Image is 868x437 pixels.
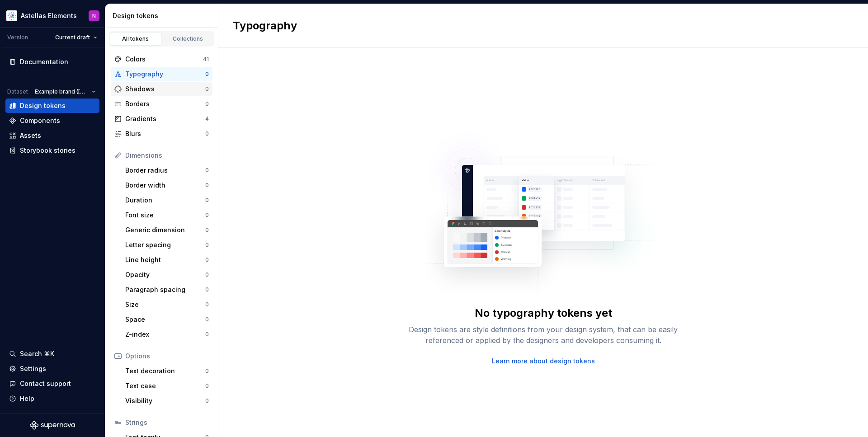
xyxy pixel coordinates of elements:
div: Settings [20,364,46,373]
div: Design tokens [113,11,214,20]
a: Assets [5,128,99,143]
div: 41 [203,56,209,63]
div: Paragraph spacing [125,285,205,294]
div: Help [20,394,34,403]
div: Shadows [125,85,205,94]
a: Line height0 [122,253,212,267]
div: Text decoration [125,367,205,376]
div: Generic dimension [125,226,205,235]
div: Borders [125,99,205,108]
a: Space0 [122,312,212,327]
div: 4 [205,115,209,122]
a: Size0 [122,297,212,312]
a: Gradients4 [111,112,212,126]
span: Current draft [55,34,90,41]
div: Visibility [125,396,205,405]
div: N [92,12,96,19]
a: Border radius0 [122,163,212,178]
div: 0 [205,100,209,108]
a: Storybook stories [5,143,99,158]
div: 0 [205,211,209,219]
button: Search ⌘K [5,347,99,361]
div: 0 [205,130,209,137]
div: 0 [205,241,209,249]
a: Blurs0 [111,127,212,141]
a: Components [5,113,99,128]
a: Learn more about design tokens [492,357,595,366]
button: Astellas ElementsN [2,6,103,25]
div: Line height [125,255,205,264]
div: Dimensions [125,151,209,160]
div: 0 [205,397,209,404]
div: Search ⌘K [20,349,54,358]
button: Current draft [51,31,101,44]
div: Components [20,116,60,125]
div: 0 [205,331,209,338]
div: 0 [205,301,209,308]
h2: Typography [233,19,297,33]
a: Documentation [5,55,99,69]
div: 0 [205,382,209,390]
div: Letter spacing [125,240,205,249]
div: Typography [125,70,205,79]
div: 0 [205,182,209,189]
div: Font size [125,211,205,220]
div: All tokens [113,35,158,42]
button: Help [5,391,99,406]
div: Opacity [125,270,205,279]
a: Settings [5,362,99,376]
a: Shadows0 [111,82,212,96]
div: Documentation [20,57,68,66]
div: 0 [205,271,209,278]
div: 0 [205,197,209,204]
div: Design tokens are style definitions from your design system, that can be easily referenced or app... [399,324,688,346]
div: Version [7,34,28,41]
a: Borders0 [111,97,212,111]
div: 0 [205,256,209,263]
a: Z-index0 [122,327,212,342]
div: Design tokens [20,101,66,110]
div: Collections [165,35,211,42]
div: Contact support [20,379,71,388]
a: Design tokens [5,99,99,113]
div: 0 [205,85,209,93]
div: Storybook stories [20,146,75,155]
div: Duration [125,196,205,205]
a: Letter spacing0 [122,238,212,252]
a: Generic dimension0 [122,223,212,237]
a: Text case0 [122,379,212,393]
div: Text case [125,381,205,390]
a: Paragraph spacing0 [122,282,212,297]
span: Example brand ([GEOGRAPHIC_DATA]) [35,88,88,95]
div: Colors [125,55,203,64]
div: Assets [20,131,41,140]
button: Example brand ([GEOGRAPHIC_DATA]) [31,85,99,98]
div: 0 [205,70,209,78]
div: Strings [125,418,209,427]
button: Contact support [5,376,99,391]
a: Colors41 [111,52,212,66]
div: 0 [205,316,209,323]
a: Visibility0 [122,394,212,408]
div: Blurs [125,129,205,138]
div: Size [125,300,205,309]
a: Text decoration0 [122,364,212,378]
svg: Supernova Logo [30,421,75,430]
div: No typography tokens yet [475,306,612,320]
a: Opacity0 [122,268,212,282]
img: b2369ad3-f38c-46c1-b2a2-f2452fdbdcd2.png [6,10,17,21]
a: Duration0 [122,193,212,207]
div: Z-index [125,330,205,339]
div: 0 [205,167,209,174]
div: Border radius [125,166,205,175]
div: Gradients [125,114,205,123]
a: Border width0 [122,178,212,193]
div: 0 [205,286,209,293]
div: Astellas Elements [21,11,77,20]
a: Font size0 [122,208,212,222]
div: Border width [125,181,205,190]
div: 0 [205,226,209,234]
div: Options [125,352,209,361]
a: Typography0 [111,67,212,81]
